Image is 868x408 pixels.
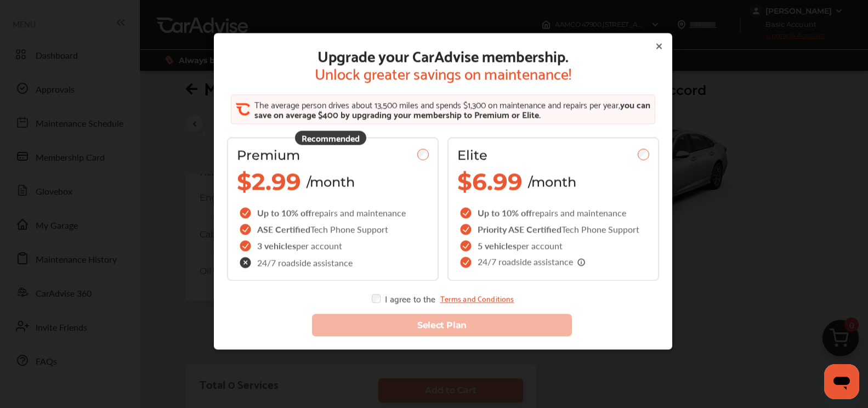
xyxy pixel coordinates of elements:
span: The average person drives about 13,500 miles and spends $1,300 on maintenance and repairs per year, [254,97,620,112]
div: Recommended [295,131,366,145]
span: per account [517,240,563,252]
img: checkIcon.6d469ec1.svg [240,208,253,219]
span: 5 vehicles [478,240,517,252]
span: Premium [237,148,300,163]
span: Upgrade your CarAdvise membership. [315,47,571,64]
span: $2.99 [237,168,301,196]
span: $6.99 [457,168,523,196]
img: checkIcon.6d469ec1.svg [460,241,473,252]
span: 24/7 roadside assistance [478,258,586,268]
img: check-cross-icon.c68f34ea.svg [240,257,253,269]
span: Elite [457,148,487,163]
img: checkIcon.6d469ec1.svg [460,257,473,268]
span: repairs and maintenance [532,207,626,219]
span: Tech Phone Support [310,223,388,236]
iframe: Button to launch messaging window [824,364,859,399]
span: ASE Certified [257,223,310,236]
a: Terms and Conditions [440,294,514,303]
span: Priority ASE Certified [478,223,561,236]
img: checkIcon.6d469ec1.svg [460,224,473,235]
img: checkIcon.6d469ec1.svg [460,208,473,219]
span: 3 vehicles [257,240,296,252]
span: Up to 10% off [257,207,311,219]
span: you can save on average $400 by upgrading your membership to Premium or Elite. [254,97,650,122]
span: /month [528,174,576,190]
span: Unlock greater savings on maintenance! [315,64,571,82]
img: CA_CheckIcon.cf4f08d4.svg [235,103,249,117]
img: checkIcon.6d469ec1.svg [240,241,253,252]
span: /month [307,174,355,190]
span: per account [296,240,342,252]
img: checkIcon.6d469ec1.svg [240,224,253,235]
span: Up to 10% off [478,207,532,219]
span: repairs and maintenance [311,207,406,219]
div: I agree to the [372,294,514,303]
span: 24/7 roadside assistance [257,258,353,267]
span: Tech Phone Support [561,223,639,236]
